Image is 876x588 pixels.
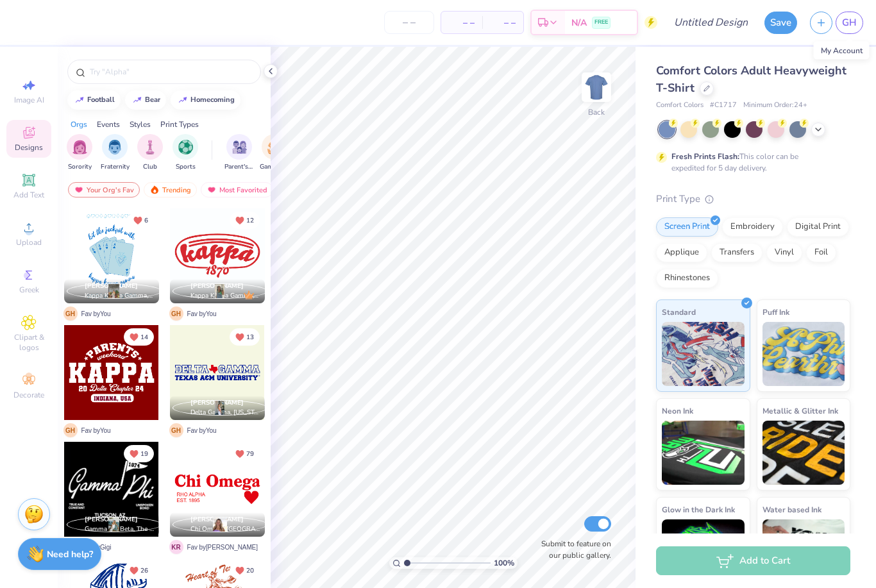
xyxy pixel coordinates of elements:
[267,140,282,155] img: Game Day Image
[16,237,42,248] span: Upload
[588,106,605,118] div: Back
[68,162,92,172] span: Sorority
[101,162,130,172] span: Fraternity
[137,134,163,172] div: filter for Club
[662,305,696,319] span: Standard
[260,134,289,172] div: filter for Game Day
[594,18,608,27] span: FREE
[187,309,217,319] span: Fav by You
[144,217,148,224] span: 6
[842,15,857,30] span: GH
[101,134,130,172] div: filter for Fraternity
[571,16,587,29] span: N/A
[762,503,821,516] span: Water based Ink
[656,243,707,262] div: Applique
[206,185,217,194] img: most_fav.gif
[662,421,745,485] img: Neon Ink
[74,185,84,194] img: most_fav.gif
[85,281,138,290] span: [PERSON_NAME]
[176,162,196,172] span: Sports
[656,100,703,111] span: Comfort Colors
[787,217,849,237] div: Digital Print
[169,540,183,554] span: K R
[85,291,154,301] span: Kappa Kappa Gamma, [GEOGRAPHIC_DATA]
[806,243,836,262] div: Foil
[97,119,120,130] div: Events
[149,185,160,194] img: trending.gif
[762,305,789,319] span: Puff Ink
[260,162,289,172] span: Game Day
[814,42,870,60] div: My Account
[384,11,434,34] input: – –
[224,134,254,172] button: filter button
[187,426,217,435] span: Fav by You
[144,182,197,197] div: Trending
[766,243,802,262] div: Vinyl
[67,134,92,172] div: filter for Sorority
[656,192,850,206] div: Print Type
[108,140,122,155] img: Fraternity Image
[81,309,111,319] span: Fav by You
[224,162,254,172] span: Parent's Weekend
[449,16,475,29] span: – –
[230,328,260,346] button: Unlike
[145,96,160,103] div: bear
[662,404,693,417] span: Neon Ink
[762,322,845,386] img: Puff Ink
[19,285,39,295] span: Greek
[662,503,735,516] span: Glow in the Dark Ink
[169,423,183,437] span: G H
[246,334,254,340] span: 13
[74,96,85,104] img: trend_line.gif
[664,10,758,35] input: Untitled Design
[160,119,199,130] div: Print Types
[85,515,138,524] span: [PERSON_NAME]
[14,95,44,105] span: Image AI
[190,525,260,534] span: Chi Omega, [GEOGRAPHIC_DATA][US_STATE]
[13,390,44,400] span: Decorate
[67,90,121,110] button: football
[490,16,516,29] span: – –
[124,328,154,346] button: Unlike
[656,63,847,96] span: Comfort Colors Adult Heavyweight T-Shirt
[743,100,807,111] span: Minimum Order: 24 +
[722,217,783,237] div: Embroidery
[178,96,188,104] img: trend_line.gif
[71,119,87,130] div: Orgs
[88,65,253,78] input: Try "Alpha"
[662,322,745,386] img: Standard
[710,100,737,111] span: # C1717
[246,217,254,224] span: 12
[85,525,154,534] span: Gamma Phi Beta, The [GEOGRAPHIC_DATA][US_STATE]
[63,307,78,321] span: G H
[101,134,130,172] button: filter button
[230,212,260,229] button: Unlike
[68,182,140,197] div: Your Org's Fav
[143,140,157,155] img: Club Image
[671,151,739,162] strong: Fresh Prints Flash:
[125,90,166,110] button: bear
[63,423,78,437] span: G H
[169,307,183,321] span: G H
[81,426,111,435] span: Fav by You
[130,119,151,130] div: Styles
[260,134,289,172] button: filter button
[187,542,258,552] span: Fav by [PERSON_NAME]
[13,190,44,200] span: Add Text
[173,134,198,172] div: filter for Sports
[87,96,115,103] div: football
[836,12,863,34] a: GH
[494,557,514,569] span: 100 %
[171,90,240,110] button: homecoming
[584,74,609,100] img: Back
[6,332,51,353] span: Clipart & logos
[178,140,193,155] img: Sports Image
[656,217,718,237] div: Screen Print
[190,398,244,407] span: [PERSON_NAME]
[224,134,254,172] div: filter for Parent's Weekend
[137,134,163,172] button: filter button
[764,12,797,34] button: Save
[143,162,157,172] span: Club
[128,212,154,229] button: Unlike
[67,134,92,172] button: filter button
